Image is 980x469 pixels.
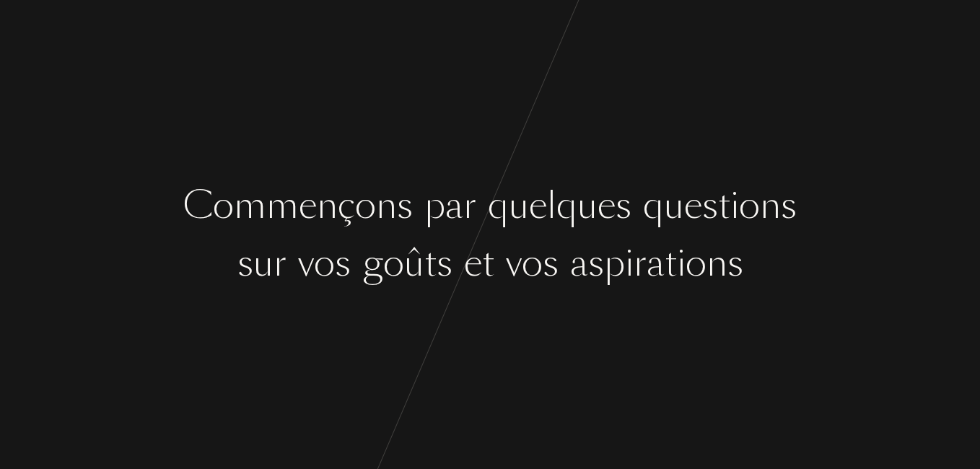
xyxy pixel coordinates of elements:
[397,179,413,233] div: s
[665,237,677,291] div: t
[253,237,274,291] div: u
[625,237,634,291] div: i
[634,237,647,291] div: r
[577,179,598,233] div: u
[506,237,522,291] div: v
[760,179,781,233] div: n
[338,179,355,233] div: ç
[509,179,529,233] div: u
[647,237,665,291] div: a
[424,237,437,291] div: t
[445,179,463,233] div: a
[677,237,686,291] div: i
[335,237,351,291] div: s
[718,179,730,233] div: t
[183,179,213,233] div: C
[464,237,482,291] div: e
[317,179,338,233] div: n
[463,179,476,233] div: r
[529,179,547,233] div: e
[522,237,543,291] div: o
[727,237,743,291] div: s
[355,179,376,233] div: o
[706,237,727,291] div: n
[234,179,266,233] div: m
[588,237,604,291] div: s
[424,179,445,233] div: p
[781,179,797,233] div: s
[298,237,314,291] div: v
[643,179,664,233] div: q
[570,237,588,291] div: a
[488,179,509,233] div: q
[598,179,616,233] div: e
[547,179,556,233] div: l
[274,237,286,291] div: r
[383,237,404,291] div: o
[739,179,760,233] div: o
[314,237,335,291] div: o
[404,237,424,291] div: û
[730,179,739,233] div: i
[237,237,253,291] div: s
[213,179,234,233] div: o
[664,179,684,233] div: u
[702,179,718,233] div: s
[686,237,706,291] div: o
[616,179,631,233] div: s
[556,179,577,233] div: q
[299,179,317,233] div: e
[362,237,383,291] div: g
[266,179,299,233] div: m
[437,237,452,291] div: s
[543,237,559,291] div: s
[376,179,397,233] div: n
[604,237,625,291] div: p
[482,237,494,291] div: t
[684,179,702,233] div: e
